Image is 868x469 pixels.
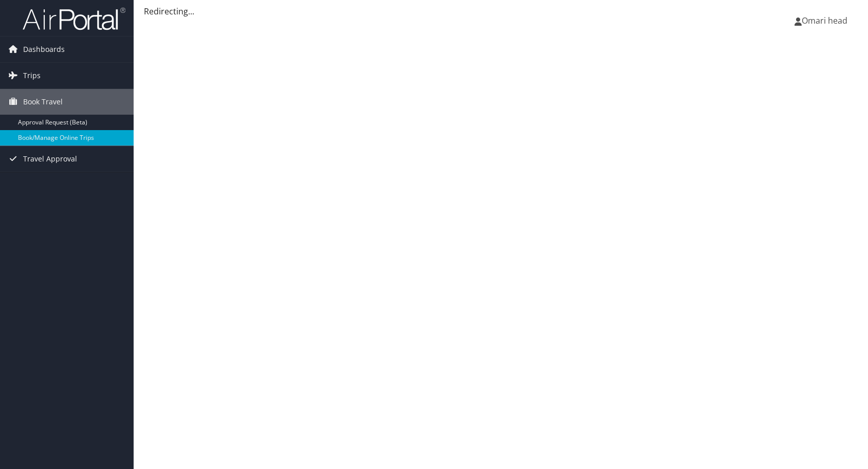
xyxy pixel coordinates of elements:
span: Travel Approval [23,146,77,172]
img: airportal-logo.png [23,7,125,31]
span: Trips [23,63,41,88]
span: Dashboards [23,37,65,62]
span: Omari head [802,15,847,26]
a: Omari head [795,5,858,36]
span: Book Travel [23,89,63,115]
div: Redirecting... [144,5,858,17]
